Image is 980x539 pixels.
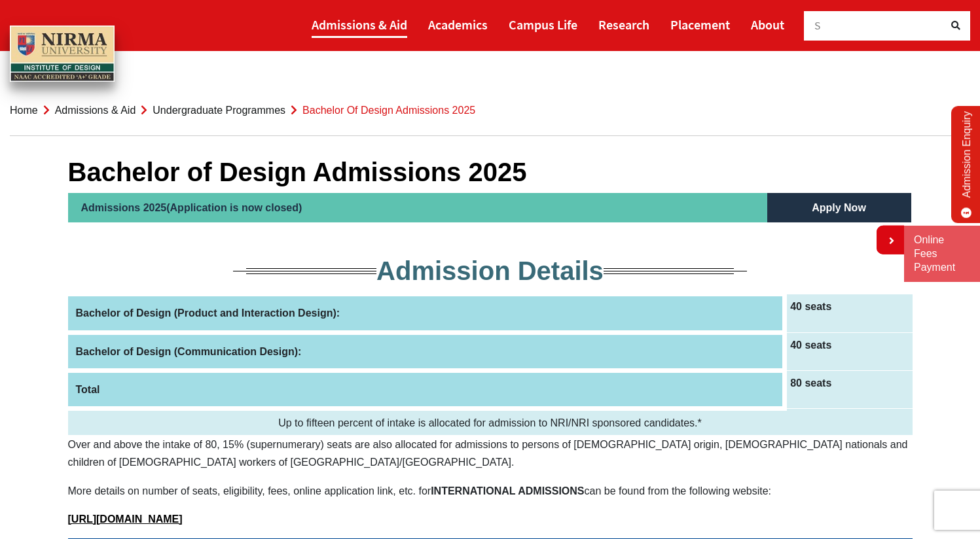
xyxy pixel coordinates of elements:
[751,11,784,38] a: About
[670,11,730,38] a: Placement
[428,11,488,38] a: Academics
[785,332,913,370] td: 40 seats
[814,18,821,33] span: S
[153,105,285,116] a: Undergraduate Programmes
[431,485,584,496] b: INTERNATIONAL ADMISSIONS
[10,105,38,116] a: Home
[68,482,913,500] p: More details on number of seats, eligibility, fees, online application link, etc. for can be foun...
[785,294,913,332] td: 40 seats
[509,11,577,38] a: Campus Life
[68,436,913,471] p: Over and above the intake of 80, 15% (supernumerary) seats are also allocated for admissions to p...
[55,105,136,116] a: Admissions & Aid
[68,156,913,188] h1: Bachelor of Design Admissions 2025
[68,294,785,332] th: Bachelor of Design (Product and Interaction Design):
[598,11,649,38] a: Research
[302,105,475,116] span: Bachelor of Design Admissions 2025
[68,513,183,525] a: [URL][DOMAIN_NAME]
[914,234,970,274] a: Online Fees Payment
[376,256,604,285] span: Admission Details
[312,11,407,38] a: Admissions & Aid
[68,370,785,408] th: Total
[68,193,767,222] h2: Admissions 2025(Application is now closed)
[68,408,913,435] td: Up to fifteen percent of intake is allocated for admission to NRI/NRI sponsored candidates.
[767,193,911,222] h5: Apply Now
[10,26,115,82] img: main_logo
[68,332,785,370] th: Bachelor of Design (Communication Design):
[785,370,913,408] td: 80 seats
[10,85,970,136] nav: breadcrumb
